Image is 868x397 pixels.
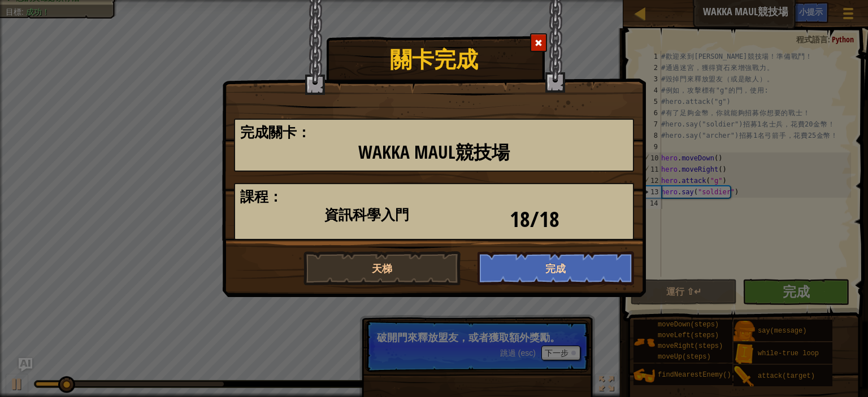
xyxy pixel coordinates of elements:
[478,251,635,285] button: 完成
[240,143,628,163] h2: Wakka Maul競技場
[240,189,628,204] h3: 課程：
[240,125,628,140] h3: 完成關卡：
[510,204,559,234] span: 18/18
[223,42,645,71] h1: 關卡完成
[303,251,461,285] button: 天梯
[240,207,493,223] h3: 資訊科學入門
